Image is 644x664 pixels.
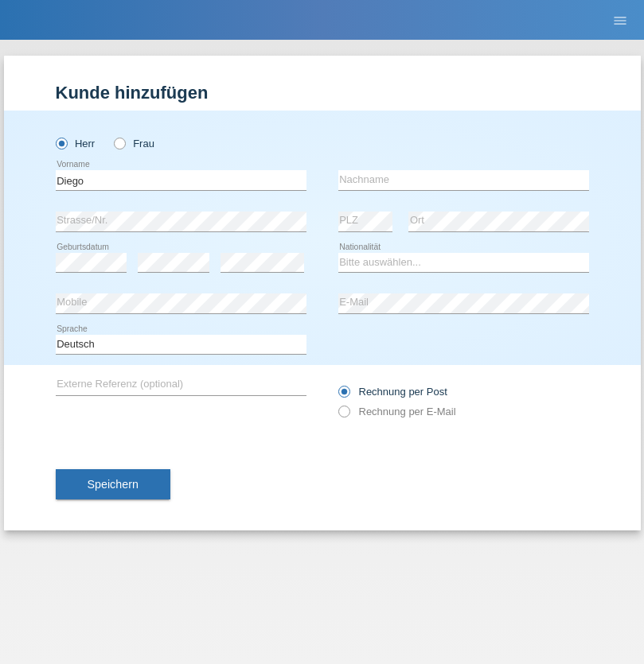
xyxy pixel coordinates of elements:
[604,15,636,25] a: menu
[338,386,447,398] label: Rechnung per Post
[114,138,124,148] input: Frau
[338,386,349,406] input: Rechnung per Post
[114,138,154,149] label: Frau
[338,406,456,417] label: Rechnung per E-Mail
[56,138,66,148] input: Herr
[88,478,139,491] span: Speichern
[56,83,589,103] h1: Kunde hinzufügen
[56,138,96,149] label: Herr
[338,406,349,425] input: Rechnung per E-Mail
[612,13,628,29] i: menu
[56,469,170,499] button: Speichern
